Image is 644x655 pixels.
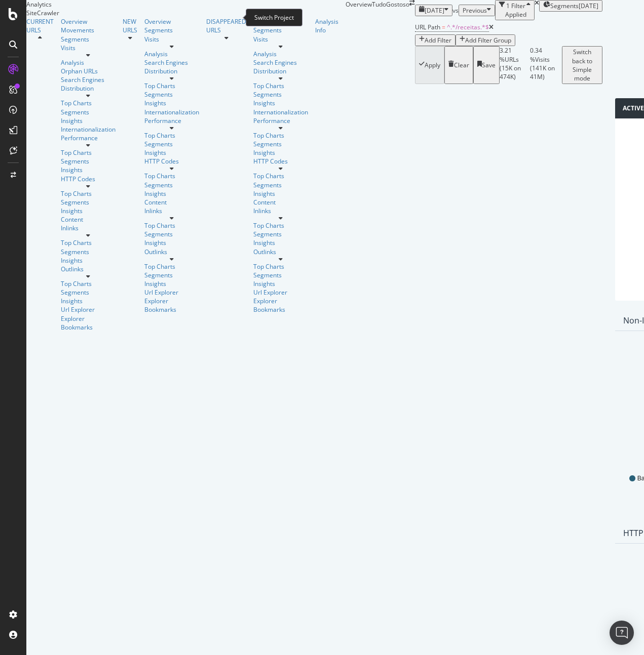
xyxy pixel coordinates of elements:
[144,140,199,148] a: Segments
[465,36,511,45] div: Add Filter Group
[144,157,199,166] a: HTTP Codes
[144,172,199,180] div: Top Charts
[61,44,116,52] a: Visits
[61,265,116,273] a: Outlinks
[144,50,199,58] div: Analysis
[144,279,199,288] div: Insights
[144,67,199,75] a: Distribution
[315,17,338,34] div: Analysis Info
[144,198,199,207] div: Content
[144,230,199,238] a: Segments
[61,67,116,75] div: Orphan URLs
[206,17,246,34] div: DISAPPEARED URLS
[61,297,116,305] div: Insights
[562,46,602,84] button: Switch back to Simple mode
[144,288,199,297] a: Url Explorer
[61,248,116,256] a: Segments
[253,131,308,140] div: Top Charts
[463,6,487,15] span: Previous
[566,48,598,83] div: Switch back to Simple mode
[144,189,199,198] a: Insights
[144,26,199,34] a: Segments
[61,148,116,157] a: Top Charts
[610,621,634,645] div: Open Intercom Messenger
[253,297,308,314] div: Explorer Bookmarks
[500,46,530,84] div: 3.21 % URLs ( 15K on 474K )
[473,46,500,84] button: Save
[144,116,199,125] a: Performance
[456,34,515,46] button: Add Filter Group
[144,108,199,116] a: Internationalization
[61,134,116,142] a: Performance
[144,221,199,230] a: Top Charts
[26,17,54,34] a: CURRENT URLS
[61,224,116,232] a: Inlinks
[61,175,116,183] div: HTTP Codes
[123,17,137,34] a: NEW URLS
[550,2,579,10] span: Segments
[144,262,199,271] div: Top Charts
[253,198,308,207] div: Content
[253,35,308,44] div: Visits
[246,9,302,26] div: Switch Project
[61,215,116,224] a: Content
[61,58,116,67] a: Analysis
[61,99,116,107] div: Top Charts
[253,288,308,297] div: Url Explorer
[61,166,116,174] a: Insights
[61,305,116,314] a: Url Explorer
[253,108,308,116] div: Internationalization
[61,198,116,207] a: Segments
[253,221,308,230] div: Top Charts
[144,131,199,140] a: Top Charts
[144,58,188,67] div: Search Engines
[253,262,308,271] a: Top Charts
[144,35,199,44] a: Visits
[425,6,444,15] span: 2025 Sep. 5th
[452,6,459,15] span: vs
[253,238,308,247] div: Insights
[253,148,308,157] div: Insights
[61,207,116,215] a: Insights
[144,297,199,314] a: Explorer Bookmarks
[144,148,199,157] a: Insights
[61,157,116,166] div: Segments
[26,9,346,17] div: SiteCrawler
[61,238,116,247] div: Top Charts
[459,5,495,16] button: Previous
[61,288,116,297] a: Segments
[253,230,308,238] a: Segments
[61,279,116,288] div: Top Charts
[61,108,116,116] a: Segments
[61,125,116,134] a: Internationalization
[253,26,308,34] a: Segments
[253,271,308,279] a: Segments
[61,26,116,34] a: Movements
[253,99,308,107] a: Insights
[482,61,496,69] div: Save
[253,157,308,166] a: HTTP Codes
[61,314,116,332] a: Explorer Bookmarks
[61,256,116,265] a: Insights
[253,67,308,75] a: Distribution
[447,23,489,31] span: ^.*/receitas.*$
[61,75,104,84] a: Search Engines
[454,61,469,69] div: Clear
[253,81,308,90] a: Top Charts
[530,46,561,84] div: 0.34 % Visits ( 141K on 41M )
